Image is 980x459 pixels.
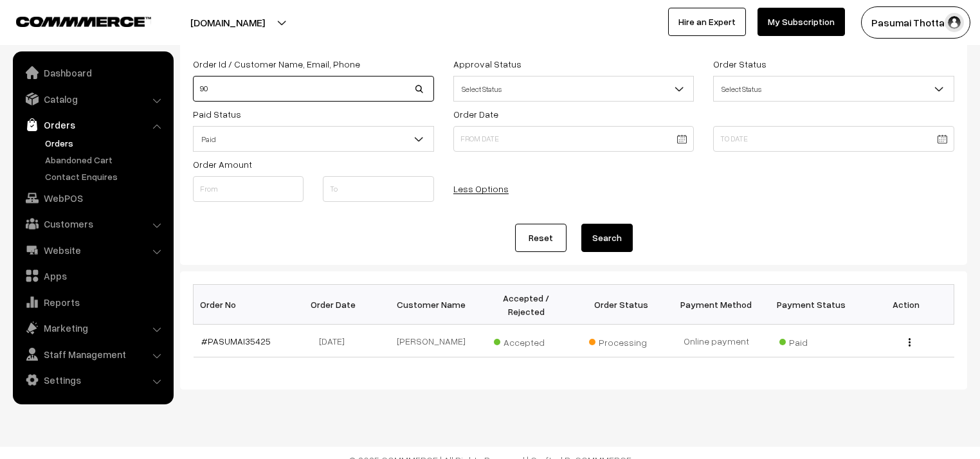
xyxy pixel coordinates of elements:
img: Menu [909,338,911,346]
th: Payment Status [764,285,859,325]
label: Order Status [713,57,767,71]
a: Reports [16,291,169,314]
a: My Subscription [758,8,845,36]
td: [PERSON_NAME] [383,325,478,357]
label: Order Id / Customer Name, Email, Phone [193,57,360,71]
th: Order Status [574,285,669,325]
a: Orders [42,136,169,150]
span: Select Status [713,76,954,102]
label: Approval Status [453,57,522,71]
input: From Date [453,126,694,152]
input: Order Id / Customer Name / Customer Email / Customer Phone [193,76,434,102]
a: Abandoned Cart [42,153,169,166]
td: Online payment [669,325,764,357]
span: Accepted [494,332,558,349]
img: COMMMERCE [16,17,151,26]
img: user [945,13,964,32]
a: Dashboard [16,61,169,84]
a: Apps [16,264,169,287]
button: Search [581,224,633,252]
label: Order Amount [193,157,252,171]
span: Paid [194,128,433,150]
span: Paid [779,332,844,349]
input: To [323,176,433,202]
input: From [193,176,304,202]
label: Order Date [453,107,498,121]
a: #PASUMAI35425 [201,336,271,346]
a: Contact Enquires [42,170,169,183]
a: Settings [16,368,169,392]
th: Customer Name [383,285,478,325]
a: Marketing [16,316,169,339]
span: Select Status [453,76,694,102]
a: Website [16,239,169,262]
a: Reset [515,224,567,252]
th: Order Date [288,285,383,325]
label: Paid Status [193,107,241,121]
span: Paid [193,126,434,152]
input: To Date [713,126,954,152]
span: Processing [589,332,653,349]
th: Accepted / Rejected [478,285,574,325]
span: Select Status [454,78,694,100]
a: WebPOS [16,186,169,210]
a: Orders [16,113,169,136]
a: Less Options [453,183,509,194]
th: Action [859,285,954,325]
a: Customers [16,212,169,235]
td: [DATE] [288,325,383,357]
th: Payment Method [669,285,764,325]
a: Staff Management [16,343,169,366]
a: Catalog [16,87,169,111]
a: Hire an Expert [668,8,746,36]
span: Select Status [714,78,954,100]
th: Order No [194,285,289,325]
button: Pasumai Thotta… [861,6,970,39]
button: [DOMAIN_NAME] [145,6,310,39]
a: COMMMERCE [16,13,129,28]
